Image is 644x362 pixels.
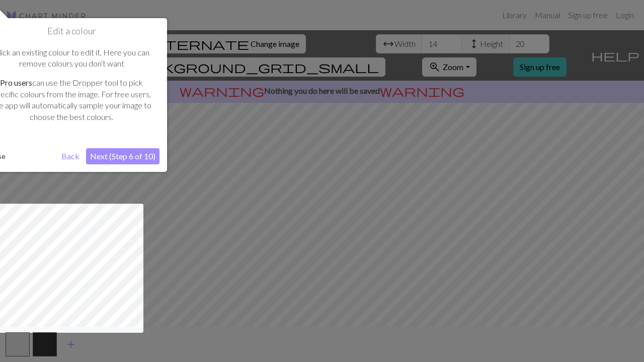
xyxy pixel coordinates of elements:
button: Next (Step 6 of 10) [86,148,159,164]
button: Back [57,148,84,164]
